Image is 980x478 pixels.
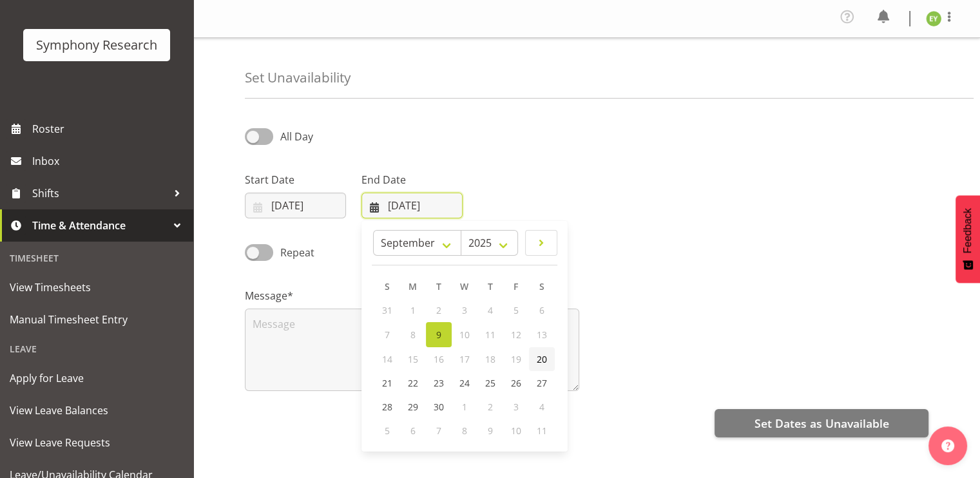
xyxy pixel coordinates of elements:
span: View Leave Requests [10,433,184,452]
span: W [460,280,468,292]
span: 24 [459,377,470,389]
h4: Set Unavailability [245,70,351,85]
a: View Timesheets [3,271,190,303]
span: Shifts [32,184,168,203]
span: 7 [436,425,441,437]
span: 2 [436,304,441,316]
span: 9 [488,425,493,437]
span: 10 [459,329,470,341]
span: Apply for Leave [10,368,184,388]
span: 5 [514,304,519,316]
span: 30 [434,401,444,413]
span: 26 [511,377,521,389]
label: Start Date [245,172,346,187]
span: Feedback [962,208,974,253]
span: 22 [408,377,418,389]
span: 4 [488,304,493,316]
span: 7 [385,329,390,341]
img: help-xxl-2.png [941,439,954,452]
span: T [488,280,493,292]
span: 2 [488,401,493,413]
span: 25 [485,377,495,389]
span: 23 [434,377,444,389]
button: Feedback - Show survey [956,195,980,283]
label: Message* [245,288,579,303]
a: 22 [400,371,426,395]
a: 23 [426,371,452,395]
span: S [385,280,390,292]
span: 11 [485,329,495,341]
span: 3 [462,304,467,316]
a: 28 [374,395,400,419]
a: 27 [529,371,555,395]
span: 28 [382,401,392,413]
label: End Date [361,172,463,187]
span: 14 [382,353,392,365]
a: 26 [503,371,529,395]
input: Click to select... [245,193,346,218]
span: 4 [539,401,544,413]
a: 20 [529,347,555,371]
span: T [436,280,441,292]
span: 31 [382,304,392,316]
span: 6 [539,304,544,316]
a: Manual Timesheet Entry [3,303,190,336]
span: 5 [385,425,390,437]
span: 12 [511,329,521,341]
span: Repeat [273,245,314,260]
span: 1 [462,401,467,413]
a: 21 [374,371,400,395]
span: 21 [382,377,392,389]
span: 20 [537,353,547,365]
input: Click to select... [361,193,463,218]
span: 10 [511,425,521,437]
span: 29 [408,401,418,413]
a: 24 [452,371,477,395]
a: 29 [400,395,426,419]
span: Roster [32,119,187,139]
span: 3 [514,401,519,413]
span: 9 [436,329,441,341]
span: View Timesheets [10,278,184,297]
div: Timesheet [3,245,190,271]
span: 16 [434,353,444,365]
span: 8 [462,425,467,437]
span: 6 [410,425,416,437]
span: 15 [408,353,418,365]
span: 19 [511,353,521,365]
span: 13 [537,329,547,341]
a: 25 [477,371,503,395]
span: 17 [459,353,470,365]
div: Leave [3,336,190,362]
span: Set Dates as Unavailable [754,415,889,432]
span: Inbox [32,151,187,171]
a: View Leave Requests [3,426,190,459]
span: Time & Attendance [32,216,168,235]
span: S [539,280,544,292]
span: All Day [280,129,313,144]
span: View Leave Balances [10,401,184,420]
span: 18 [485,353,495,365]
div: Symphony Research [36,35,157,55]
button: Set Dates as Unavailable [715,409,928,437]
span: 27 [537,377,547,389]
span: F [514,280,518,292]
img: emily-yip11495.jpg [926,11,941,26]
span: 1 [410,304,416,316]
span: Manual Timesheet Entry [10,310,184,329]
span: 11 [537,425,547,437]
span: M [408,280,417,292]
a: 30 [426,395,452,419]
a: View Leave Balances [3,394,190,426]
a: Apply for Leave [3,362,190,394]
span: 8 [410,329,416,341]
